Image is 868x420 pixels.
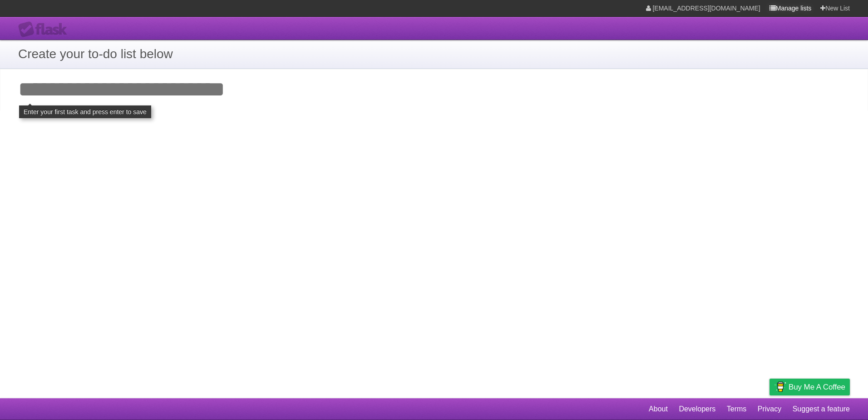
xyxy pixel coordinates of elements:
a: Buy me a coffee [769,379,850,395]
h1: Create your to-do list below [18,45,850,64]
a: About [649,400,668,418]
a: Suggest a feature [793,400,850,418]
span: Buy me a coffee [789,379,845,395]
a: Terms [727,400,747,418]
a: Privacy [758,400,781,418]
a: Developers [679,400,715,418]
img: Buy me a coffee [774,379,786,395]
div: Flask [18,21,73,38]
